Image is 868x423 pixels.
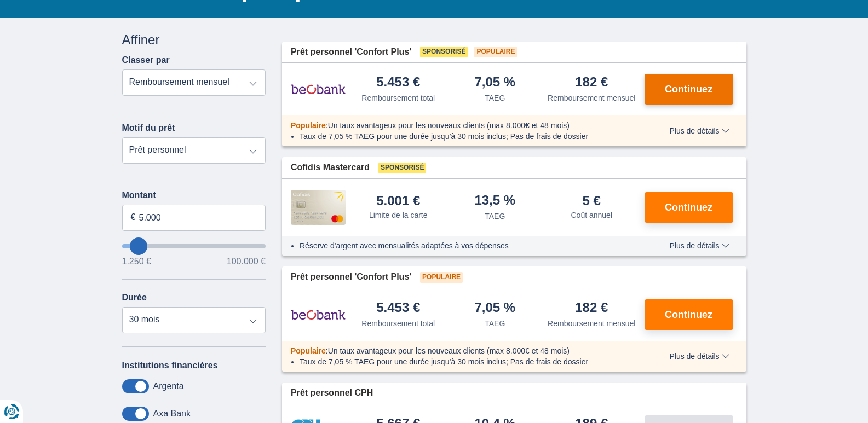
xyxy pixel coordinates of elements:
span: Sponsorisé [378,163,426,173]
button: Plus de détails [661,352,737,361]
div: 5.001 € [376,194,420,207]
span: Continuez [665,84,712,94]
label: Axa Bank [153,409,191,419]
button: Continuez [645,192,733,223]
div: Remboursement total [361,318,435,329]
div: 7,05 % [474,301,515,316]
div: 13,5 % [474,194,515,208]
span: Un taux avantageux pour les nouveaux clients (max 8.000€ et 48 mois) [328,121,570,130]
img: pret personnel Beobank [291,301,346,328]
span: 100.000 € [227,257,266,266]
span: Populaire [291,121,326,130]
div: Limite de la carte [369,210,428,221]
div: Coût annuel [571,210,612,221]
li: Réserve d'argent avec mensualités adaptées à vos dépenses [300,240,637,251]
span: Prêt personnel 'Confort Plus' [291,46,411,59]
label: Montant [122,190,266,200]
span: Continuez [665,202,712,212]
button: Plus de détails [661,241,737,250]
li: Taux de 7,05 % TAEG pour une durée jusqu’à 30 mois inclus; Pas de frais de dossier [300,356,637,367]
span: Plus de détails [669,127,729,135]
div: 182 € [575,76,608,90]
span: Sponsorisé [420,47,468,57]
div: Remboursement mensuel [548,92,635,103]
div: 182 € [575,301,608,316]
button: Continuez [645,74,733,105]
div: Remboursement mensuel [548,318,635,329]
label: Motif du prêt [122,123,175,133]
span: Populaire [474,47,517,57]
div: Affiner [122,31,266,49]
span: 1.250 € [122,257,151,266]
span: Cofidis Mastercard [291,161,370,174]
img: pret personnel Cofidis CC [291,190,346,225]
div: 5.453 € [376,76,420,90]
span: Plus de détails [669,242,729,250]
span: € [131,211,136,224]
label: Durée [122,293,147,303]
span: Continuez [665,310,712,320]
input: wantToBorrow [122,244,266,248]
div: 5 € [583,194,601,207]
button: Plus de détails [661,126,737,135]
div: TAEG [485,318,505,329]
div: TAEG [485,211,505,222]
div: 7,05 % [474,76,515,90]
label: Institutions financières [122,361,218,370]
li: Taux de 7,05 % TAEG pour une durée jusqu’à 30 mois inclus; Pas de frais de dossier [300,131,637,142]
span: Plus de détails [669,352,729,360]
div: : [282,120,646,131]
div: : [282,345,646,356]
button: Continuez [645,299,733,330]
span: Prêt personnel 'Confort Plus' [291,271,411,283]
label: Argenta [153,381,184,391]
img: pret personnel Beobank [291,76,346,103]
div: Remboursement total [361,92,435,103]
span: Populaire [420,272,463,283]
span: Prêt personnel CPH [291,387,373,399]
span: Populaire [291,346,326,355]
div: 5.453 € [376,301,420,316]
div: TAEG [485,92,505,103]
label: Classer par [122,55,170,65]
span: Un taux avantageux pour les nouveaux clients (max 8.000€ et 48 mois) [328,346,570,355]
